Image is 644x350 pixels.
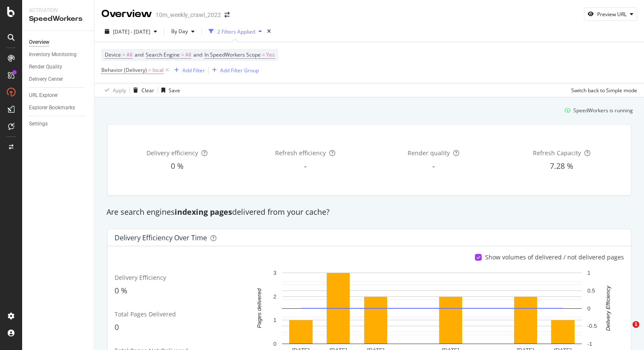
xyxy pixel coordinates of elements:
div: Overview [101,7,152,21]
div: Delivery Efficiency over time [115,233,207,242]
span: = [181,51,184,58]
span: Refresh efficiency [275,149,326,157]
text: 2 [273,293,276,300]
div: Save [169,87,180,94]
div: SpeedWorkers is running [573,107,633,114]
span: = [122,51,125,58]
div: Clear [141,87,154,94]
span: By Day [168,28,188,35]
a: Delivery Center [29,75,88,84]
text: 1 [587,270,590,276]
a: Render Quality [29,63,88,71]
span: Delivery efficiency [147,149,198,157]
span: 7.28 % [550,161,573,171]
button: 2 Filters Applied [205,25,265,38]
text: Delivery Efficiency [605,285,611,331]
span: 0 % [171,161,184,171]
div: 10m_weekly_crawl_2022 [155,11,221,19]
button: By Day [168,25,198,38]
span: [DATE] - [DATE] [113,28,150,35]
div: Preview URL [597,11,627,18]
text: Pages delivered [256,288,262,328]
span: All [126,49,132,61]
text: -1 [587,341,592,347]
text: 3 [273,270,276,276]
div: Are search engines delivered from your cache? [102,207,636,218]
span: 0 [115,322,119,332]
span: Total Pages Delivered [115,310,176,318]
div: SpeedWorkers [29,14,87,24]
span: Yes [266,49,275,61]
span: In SpeedWorkers Scope [204,51,261,58]
text: -0.5 [587,323,597,329]
span: Search Engine [146,51,180,58]
div: Switch back to Simple mode [571,87,637,94]
button: Add Filter [171,65,205,75]
button: Save [158,83,180,97]
div: times [265,27,273,36]
span: Delivery Efficiency [115,273,166,282]
button: [DATE] - [DATE] [101,25,161,38]
span: All [185,49,191,61]
button: Apply [101,83,126,97]
button: Add Filter Group [209,65,259,75]
a: Overview [29,38,88,47]
div: Show volumes of delivered / not delivered pages [485,253,624,262]
a: Inventory Monitoring [29,50,88,59]
text: 0.5 [587,287,595,294]
a: URL Explorer [29,91,88,100]
div: Apply [113,87,126,94]
span: and [135,51,144,58]
div: Overview [29,38,49,47]
text: 1 [273,317,276,324]
span: local [152,64,164,76]
text: 0 [587,305,590,312]
button: Preview URL [584,7,637,21]
span: - [432,161,435,171]
div: arrow-right-arrow-left [224,12,230,18]
span: 0 % [115,285,127,296]
div: Explorer Bookmarks [29,103,75,112]
span: Render quality [408,149,450,157]
div: Delivery Center [29,75,63,84]
span: Refresh Capacity [533,149,581,157]
span: = [262,51,265,58]
a: Settings [29,120,88,128]
div: Add Filter Group [220,67,259,74]
div: 2 Filters Applied [217,28,255,35]
span: = [148,66,151,74]
iframe: Intercom live chat [615,321,635,341]
button: Switch back to Simple mode [568,83,637,97]
div: Add Filter [182,67,205,74]
div: URL Explorer [29,91,58,100]
a: Explorer Bookmarks [29,103,88,112]
span: 1 [632,321,639,328]
span: and [193,51,202,58]
span: Behavior (Delivery) [101,66,147,74]
span: Device [105,51,121,58]
span: - [304,161,307,171]
div: Settings [29,120,48,128]
button: Clear [130,83,154,97]
div: Activation [29,7,87,14]
div: Inventory Monitoring [29,50,77,59]
strong: indexing pages [175,207,232,217]
text: 0 [273,341,276,347]
div: Render Quality [29,63,62,71]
